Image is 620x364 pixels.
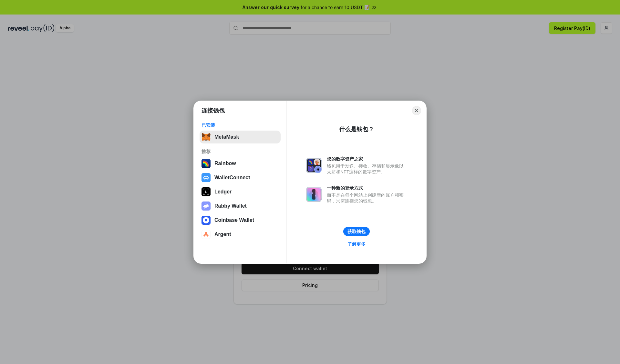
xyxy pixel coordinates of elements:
[214,175,250,181] div: WalletConnect
[201,122,279,128] div: 已安装
[200,185,281,198] button: Ledger
[201,187,211,196] img: svg+xml,%3Csvg%20xmlns%3D%22http%3A%2F%2Fwww.w3.org%2F2000%2Fsvg%22%20width%3D%2228%22%20height%3...
[306,187,322,202] img: svg+xml,%3Csvg%20xmlns%3D%22http%3A%2F%2Fwww.w3.org%2F2000%2Fsvg%22%20fill%3D%22none%22%20viewBox...
[327,163,407,175] div: 钱包用于发送、接收、存储和显示像以太坊和NFT这样的数字资产。
[200,131,281,143] button: MetaMask
[306,158,322,173] img: svg+xml,%3Csvg%20xmlns%3D%22http%3A%2F%2Fwww.w3.org%2F2000%2Fsvg%22%20fill%3D%22none%22%20viewBox...
[412,106,421,115] button: Close
[200,157,281,170] button: Rainbow
[201,230,211,239] img: svg+xml,%3Csvg%20width%3D%2228%22%20height%3D%2228%22%20viewBox%3D%220%200%2028%2028%22%20fill%3D...
[201,216,211,225] img: svg+xml,%3Csvg%20width%3D%2228%22%20height%3D%2228%22%20viewBox%3D%220%200%2028%2028%22%20fill%3D...
[201,173,211,182] img: svg+xml,%3Csvg%20width%3D%2228%22%20height%3D%2228%22%20viewBox%3D%220%200%2028%2028%22%20fill%3D...
[201,133,211,142] img: svg+xml,%3Csvg%20fill%3D%22none%22%20height%3D%2233%22%20viewBox%3D%220%200%2035%2033%22%20width%...
[347,229,366,234] div: 获取钱包
[201,159,211,168] img: svg+xml,%3Csvg%20width%3D%22120%22%20height%3D%22120%22%20viewBox%3D%220%200%20120%20120%22%20fil...
[347,241,366,247] div: 了解更多
[201,107,225,114] h1: 连接钱包
[200,200,281,212] button: Rabby Wallet
[327,192,407,204] div: 而不是在每个网站上创建新的账户和密码，只需连接您的钱包。
[201,149,279,154] div: 推荐
[327,156,407,162] div: 您的数字资产之家
[327,185,407,191] div: 一种新的登录方式
[343,227,370,236] button: 获取钱包
[339,125,374,133] div: 什么是钱包？
[214,161,236,166] div: Rainbow
[201,202,211,211] img: svg+xml,%3Csvg%20xmlns%3D%22http%3A%2F%2Fwww.w3.org%2F2000%2Fsvg%22%20fill%3D%22none%22%20viewBox...
[214,203,247,209] div: Rabby Wallet
[214,231,231,237] div: Argent
[200,214,281,227] button: Coinbase Wallet
[214,189,232,195] div: Ledger
[344,240,369,248] a: 了解更多
[214,134,239,140] div: MetaMask
[200,228,281,241] button: Argent
[200,171,281,184] button: WalletConnect
[214,217,254,223] div: Coinbase Wallet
